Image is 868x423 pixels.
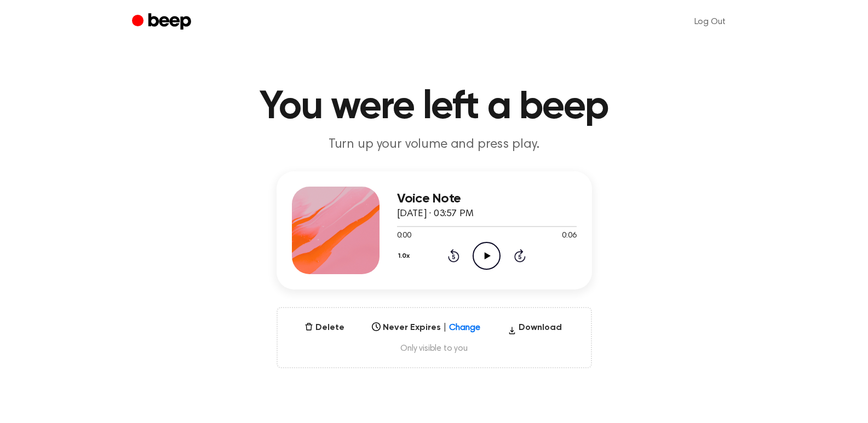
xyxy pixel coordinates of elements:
button: Download [503,321,566,339]
span: Only visible to you [291,343,578,354]
a: Beep [132,11,194,33]
button: Delete [300,321,349,334]
h3: Voice Note [397,192,577,206]
span: 0:00 [397,230,411,242]
span: 0:06 [562,230,576,242]
button: 1.0x [397,247,414,265]
span: [DATE] · 03:57 PM [397,209,474,219]
a: Log Out [683,9,737,35]
h1: You were left a beep [154,88,715,127]
p: Turn up your volume and press play. [224,136,645,154]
